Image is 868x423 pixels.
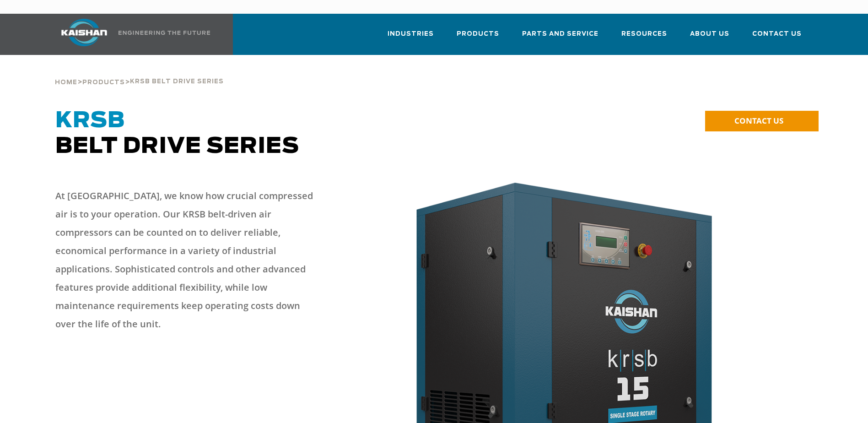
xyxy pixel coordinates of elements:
[119,31,210,35] img: Engineering the future
[50,19,119,46] img: kaishan logo
[752,29,802,39] span: Contact Us
[55,187,321,333] p: At [GEOGRAPHIC_DATA], we know how crucial compressed air is to your operation. Our KRSB belt-driv...
[690,29,729,39] span: About Us
[55,80,77,86] span: Home
[55,78,77,86] a: Home
[130,79,224,85] span: krsb belt drive series
[388,29,434,39] span: Industries
[522,22,598,53] a: Parts and Service
[388,22,434,53] a: Industries
[621,29,667,39] span: Resources
[457,22,499,53] a: Products
[55,110,125,132] span: KRSB
[55,55,224,90] div: > >
[734,115,783,126] span: CONTACT US
[705,111,819,131] a: CONTACT US
[82,80,125,86] span: Products
[457,29,499,39] span: Products
[82,78,125,86] a: Products
[690,22,729,53] a: About Us
[50,14,212,55] a: Kaishan USA
[522,29,598,39] span: Parts and Service
[55,110,299,157] span: Belt Drive Series
[752,22,802,53] a: Contact Us
[621,22,667,53] a: Resources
